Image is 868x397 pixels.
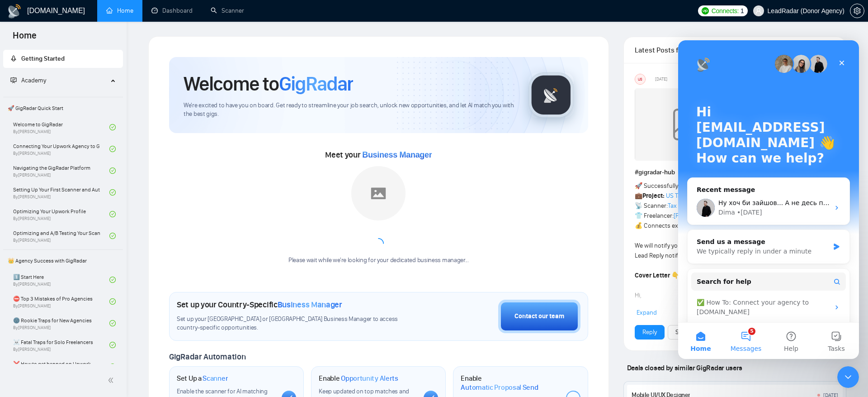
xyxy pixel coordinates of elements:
a: Setting Up Your First Scanner and Auto-BidderBy[PERSON_NAME] [13,182,109,202]
a: homeHome [106,7,133,14]
a: 1️⃣ Start HereBy[PERSON_NAME] [13,270,109,290]
img: logo [7,4,22,19]
a: Navigating the GigRadar PlatformBy[PERSON_NAME] [13,161,109,181]
a: [PERSON_NAME] [674,212,718,220]
a: Optimizing Your Upwork ProfileBy[PERSON_NAME] [13,204,109,224]
div: Close [156,14,172,31]
span: check-circle [109,189,116,196]
a: 🌚 Rookie Traps for New AgenciesBy[PERSON_NAME] [13,313,109,333]
button: See the details [668,325,723,340]
button: Help [90,282,136,319]
button: setting [850,4,864,18]
span: setting [850,7,864,14]
span: Business Manager [362,150,432,159]
span: Academy [21,77,46,84]
h1: Enable [319,374,398,383]
span: check-circle [109,298,116,305]
span: double-left [108,376,117,385]
span: Opportunity Alerts [341,374,398,383]
h1: Welcome to [184,72,353,96]
span: user [755,8,762,14]
div: Please wait while we're looking for your dedicated business manager... [283,256,474,265]
button: Search for help [13,232,168,250]
div: ✅ How To: Connect your agency to [DOMAIN_NAME] [19,258,151,277]
span: check-circle [109,167,116,174]
span: Latest Posts from the GigRadar Community [635,44,700,56]
span: fund-projection-screen [10,77,17,83]
span: Search for help [19,237,73,246]
span: Set up your [GEOGRAPHIC_DATA] or [GEOGRAPHIC_DATA] Business Manager to access country-specific op... [177,315,419,332]
span: check-circle [109,233,116,239]
a: searchScanner [211,7,244,14]
a: US Tax Return Preparer using Drake Software [666,192,789,200]
a: Connecting Your Upwork Agency to GigRadarBy[PERSON_NAME] [13,139,109,159]
span: 🚀 GigRadar Quick Start [4,99,122,117]
button: Messages [45,282,90,319]
a: ❌ How to get banned on Upwork [13,357,109,377]
span: Tasks [150,305,167,311]
span: Home [5,29,44,48]
span: Messages [52,305,84,311]
div: Dima [40,167,57,177]
span: Meet your [325,150,432,160]
button: Tasks [136,282,181,319]
div: US [635,74,645,84]
a: Optimizing and A/B Testing Your Scanner for Better ResultsBy[PERSON_NAME] [13,226,109,246]
strong: Cover Letter 👇 [635,272,679,279]
span: check-circle [109,211,116,217]
span: Automatic Proposal Send [461,383,538,392]
span: Help [106,305,120,311]
div: Send us a messageWe typically reply in under a minute [9,189,172,224]
img: weqQh+iSagEgQAAAABJRU5ErkJggg== [635,88,743,161]
span: We're excited to have you on board. Get ready to streamline your job search, unlock new opportuni... [184,101,514,119]
div: Contact our team [514,311,564,321]
h1: Set up your Country-Specific [177,300,342,310]
li: Getting Started [3,50,123,68]
iframe: To enrich screen reader interactions, please activate Accessibility in Grammarly extension settings [678,40,859,359]
div: • [DATE] [59,167,84,177]
span: rocket [10,55,17,62]
a: Reply [642,327,657,337]
span: check-circle [109,124,116,130]
span: 👑 Agency Success with GigRadar [4,252,122,270]
h1: Set Up a [177,374,228,383]
img: upwork-logo.png [702,7,709,14]
span: Deals closed by similar GigRadar users [623,360,746,376]
img: gigradar-logo.png [528,72,574,118]
span: loading [373,238,384,249]
h1: # gigradar-hub [635,167,835,177]
a: ☠️ Fatal Traps for Solo FreelancersBy[PERSON_NAME] [13,335,109,355]
span: check-circle [109,320,116,326]
span: Home [12,305,33,311]
span: [DATE] [655,75,667,83]
span: Connects: [712,6,739,16]
span: Getting Started [21,55,65,62]
span: check-circle [109,364,116,370]
span: 1 [741,6,744,16]
span: Ну хоч би зайшов... А не десь пропав після всієї роботи [40,159,226,166]
span: check-circle [109,342,116,348]
img: placeholder.png [351,166,406,220]
h1: Enable [461,374,558,392]
a: dashboardDashboard [151,7,193,14]
span: GigRadar [279,72,353,96]
a: Welcome to GigRadarBy[PERSON_NAME] [13,117,109,137]
span: check-circle [109,146,116,152]
span: check-circle [109,277,116,283]
iframe: To enrich screen reader interactions, please activate Accessibility in Grammarly extension settings [837,366,859,388]
span: Expand [637,309,657,316]
span: Business Manager [278,300,342,310]
div: We typically reply in under a minute [19,206,151,216]
a: ⛔ Top 3 Mistakes of Pro AgenciesBy[PERSON_NAME] [13,292,109,311]
button: Reply [635,325,665,340]
strong: Project: [642,192,665,200]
